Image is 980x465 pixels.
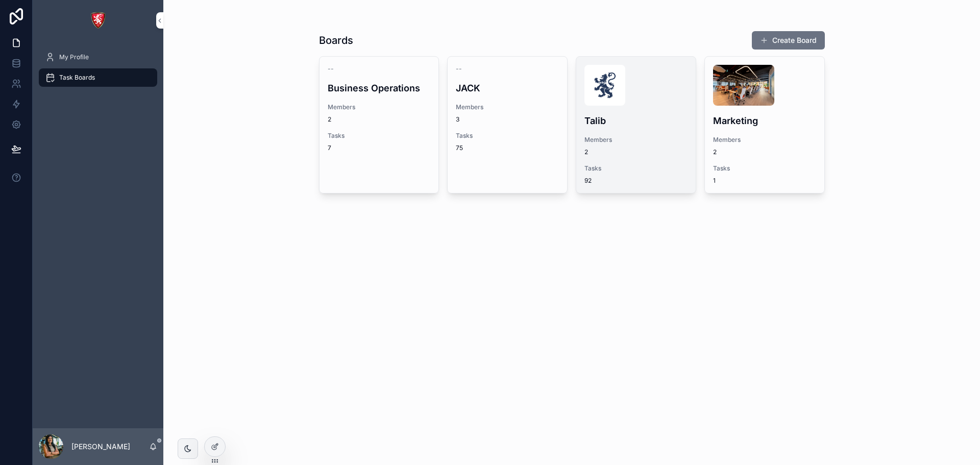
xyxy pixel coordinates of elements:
[39,68,157,87] a: Task Boards
[584,65,625,106] img: Creative-Color-Brushstroke-Lettering-Logo.jpg
[584,114,688,128] h4: Talib
[713,148,816,156] span: 2
[584,164,688,173] span: Tasks
[584,136,688,144] span: Members
[713,177,716,185] span: 1
[447,56,568,193] a: --JACKMembers3Tasks75
[39,48,157,66] a: My Profile
[328,81,431,95] h4: Business Operations
[456,81,559,95] h4: JACK
[71,442,130,452] p: [PERSON_NAME]
[752,31,825,50] button: Create Board
[328,132,431,140] span: Tasks
[328,65,334,73] span: --
[328,144,331,152] span: 7
[328,115,431,124] span: 2
[584,148,688,156] span: 2
[59,53,89,61] span: My Profile
[456,65,462,73] span: --
[584,177,592,185] span: 92
[713,164,816,173] span: Tasks
[90,12,106,29] img: App logo
[328,103,431,111] span: Members
[456,103,559,111] span: Members
[456,132,559,140] span: Tasks
[713,65,774,106] img: IMG_6556-HDR-Edit.jpg
[59,74,95,82] span: Task Boards
[33,41,163,100] div: scrollable content
[713,114,816,128] h4: Marketing
[319,56,439,193] a: --Business OperationsMembers2Tasks7
[704,56,825,193] a: IMG_6556-HDR-Edit.jpgMarketingMembers2Tasks1
[576,56,696,193] a: Creative-Color-Brushstroke-Lettering-Logo.jpgTalibMembers2Tasks92
[456,144,463,152] span: 75
[713,136,816,144] span: Members
[456,115,559,124] span: 3
[319,33,353,47] h1: Boards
